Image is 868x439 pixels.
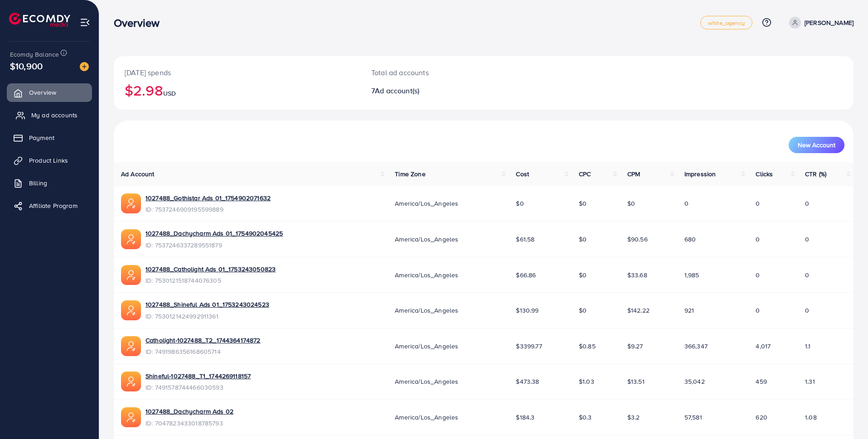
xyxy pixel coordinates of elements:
[125,67,349,78] p: [DATE] spends
[579,377,594,386] span: $1.03
[7,174,92,192] a: Billing
[756,377,766,386] span: 459
[684,342,708,351] span: 366,347
[684,169,716,178] span: Impression
[395,342,458,351] span: America/Los_Angeles
[756,413,767,422] span: 620
[145,229,283,238] a: 1027488_Dachycharm Ads 01_1754902045425
[7,106,92,124] a: My ad accounts
[756,235,760,244] span: 0
[31,111,78,120] span: My ad accounts
[395,270,458,280] span: America/Los_Angeles
[805,377,815,386] span: 1.31
[516,169,529,178] span: Cost
[121,193,141,213] img: ic-ads-acc.e4c84228.svg
[579,270,587,280] span: $0
[627,342,643,351] span: $9.27
[829,398,861,432] iframe: Chat
[7,83,92,101] a: Overview
[125,82,349,99] h2: $2.98
[798,142,835,148] span: New Account
[627,235,648,244] span: $90.56
[627,199,635,208] span: $0
[163,89,176,98] span: USD
[145,193,271,203] a: 1027488_Gothistar Ads 01_1754902071632
[7,151,92,169] a: Product Links
[627,270,647,280] span: $33.68
[516,377,539,386] span: $473.38
[145,265,276,274] a: 1027488_Catholight Ads 01_1753243050823
[371,87,534,95] h2: 7
[10,59,43,72] span: $10,900
[121,371,141,391] img: ic-ads-acc.e4c84228.svg
[145,407,233,416] a: 1027488_Dachycharm Ads 02
[114,16,167,29] h3: Overview
[395,377,458,386] span: America/Los_Angeles
[395,235,458,244] span: America/Los_Angeles
[9,13,70,27] img: logo
[7,197,92,215] a: Affiliate Program
[756,169,773,178] span: Clicks
[579,342,596,351] span: $0.85
[627,377,645,386] span: $13.51
[80,62,89,71] img: image
[684,306,694,315] span: 921
[516,413,534,422] span: $184.3
[627,306,650,315] span: $142.22
[121,265,141,285] img: ic-ads-acc.e4c84228.svg
[121,407,141,427] img: ic-ads-acc.e4c84228.svg
[10,50,59,59] span: Ecomdy Balance
[786,17,853,29] a: [PERSON_NAME]
[145,383,251,392] span: ID: 7491578744466030593
[579,413,592,422] span: $0.3
[395,306,458,315] span: America/Los_Angeles
[80,17,90,28] img: menu
[29,156,68,165] span: Product Links
[516,306,538,315] span: $130.99
[375,86,419,96] span: Ad account(s)
[627,169,640,178] span: CPM
[789,137,844,153] button: New Account
[516,342,542,351] span: $3399.77
[805,199,809,208] span: 0
[684,377,705,386] span: 35,042
[121,300,141,320] img: ic-ads-acc.e4c84228.svg
[805,342,810,351] span: 1.1
[684,199,689,208] span: 0
[145,276,276,285] span: ID: 7530121518744076305
[805,169,826,178] span: CTR (%)
[708,20,745,26] span: white_agency
[756,342,771,351] span: 4,017
[395,169,425,178] span: Time Zone
[29,133,54,142] span: Payment
[29,178,47,188] span: Billing
[121,169,155,178] span: Ad Account
[805,306,809,315] span: 0
[516,199,524,208] span: $0
[579,235,587,244] span: $0
[121,229,141,249] img: ic-ads-acc.e4c84228.svg
[145,347,261,356] span: ID: 7491986356168605714
[805,270,809,280] span: 0
[516,270,536,280] span: $66.86
[579,199,587,208] span: $0
[121,336,141,356] img: ic-ads-acc.e4c84228.svg
[805,413,817,422] span: 1.08
[29,88,56,97] span: Overview
[7,129,92,147] a: Payment
[145,241,283,250] span: ID: 7537246337289551879
[756,199,760,208] span: 0
[145,312,269,321] span: ID: 7530121424992911361
[684,235,696,244] span: 680
[579,306,587,315] span: $0
[145,300,269,309] a: 1027488_Shineful Ads 01_1753243024523
[805,235,809,244] span: 0
[516,235,534,244] span: $61.58
[395,413,458,422] span: America/Los_Angeles
[579,169,591,178] span: CPC
[756,306,760,315] span: 0
[805,17,853,28] p: [PERSON_NAME]
[684,413,702,422] span: 57,581
[145,371,251,381] a: Shineful-1027488_T1_1744269118157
